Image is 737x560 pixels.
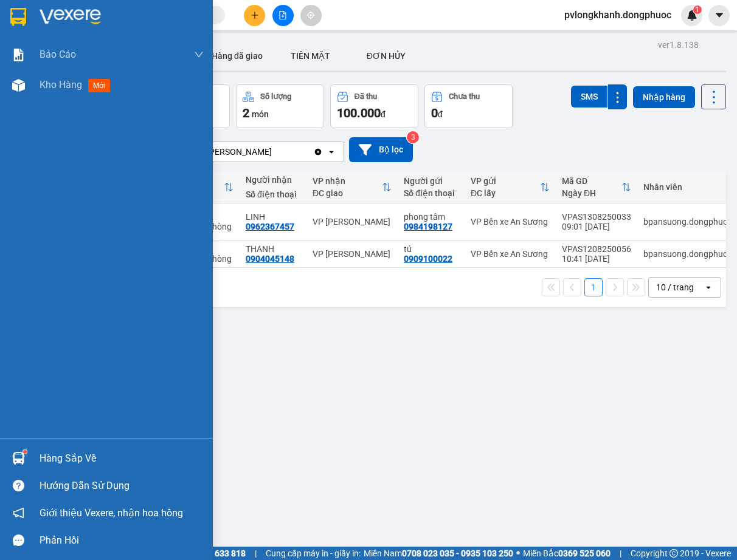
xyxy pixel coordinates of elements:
[695,5,699,14] span: 1
[273,146,274,158] input: Selected VP Long Khánh.
[260,92,291,101] div: Số lượng
[194,50,204,60] span: down
[367,51,406,61] span: ĐƠN HỦY
[471,217,550,227] div: VP Bến xe An Sương
[246,222,294,231] div: 0962367457
[12,79,25,92] img: warehouse-icon
[252,109,269,119] span: món
[193,548,246,558] strong: 1900 633 818
[438,109,443,119] span: đ
[658,38,699,52] div: ver 1.8.138
[246,190,300,199] div: Số điện thoại
[404,222,452,231] div: 0984198127
[404,254,452,264] div: 0909100022
[471,249,550,259] div: VP Bến xe An Sương
[266,547,361,560] span: Cung cấp máy in - giấy in:
[562,244,631,254] div: VPAS1208250056
[306,171,398,203] th: Toggle SortBy
[643,182,732,192] div: Nhân viên
[13,507,24,519] span: notification
[708,5,730,26] button: caret-down
[562,254,631,264] div: 10:41 [DATE]
[23,450,27,454] sup: 1
[471,176,540,186] div: VP gửi
[407,131,419,143] sup: 3
[556,171,637,203] th: Toggle SortBy
[10,8,26,26] img: logo-vxr
[243,106,249,120] span: 2
[40,449,204,468] div: Hàng sắp về
[471,188,540,198] div: ĐC lấy
[313,217,392,227] div: VP [PERSON_NAME]
[558,548,611,558] strong: 0369 525 060
[431,106,438,120] span: 0
[236,84,324,128] button: Số lượng2món
[523,547,611,560] span: Miền Bắc
[255,547,257,560] span: |
[40,79,82,90] span: Kho hàng
[246,254,294,264] div: 0904045148
[272,5,294,26] button: file-add
[12,49,25,61] img: solution-icon
[279,11,287,19] span: file-add
[562,176,621,186] div: Mã GD
[300,5,322,26] button: aim
[251,11,259,19] span: plus
[330,84,418,128] button: Đã thu100.000đ
[424,84,513,128] button: Chưa thu0đ
[202,41,272,70] button: Hàng đã giao
[313,249,392,259] div: VP [PERSON_NAME]
[687,10,697,21] img: icon-new-feature
[562,222,631,231] div: 09:01 [DATE]
[246,244,300,254] div: THANH
[12,452,25,465] img: warehouse-icon
[555,7,681,22] span: pvlongkhanh.dongphuoc
[313,188,382,198] div: ĐC giao
[402,548,513,558] strong: 0708 023 035 - 0935 103 250
[246,175,300,185] div: Người nhận
[355,92,377,101] div: Đã thu
[13,480,24,491] span: question-circle
[364,547,513,560] span: Miền Nam
[404,212,458,222] div: phong tâm
[306,11,315,19] span: aim
[291,51,330,61] span: TIỀN MẶT
[562,212,631,222] div: VPAS1308250033
[670,549,678,558] span: copyright
[633,86,695,108] button: Nhập hàng
[194,146,272,158] div: VP [PERSON_NAME]
[313,147,323,157] svg: Clear value
[404,176,458,186] div: Người gửi
[404,188,458,198] div: Số điện thoại
[327,147,336,157] svg: open
[656,281,694,293] div: 10 / trang
[693,5,702,14] sup: 1
[381,109,386,119] span: đ
[620,547,621,560] span: |
[562,188,621,198] div: Ngày ĐH
[40,531,204,550] div: Phản hồi
[643,217,732,227] div: bpansuong.dongphuoc
[313,176,382,186] div: VP nhận
[40,505,183,521] span: Giới thiệu Vexere, nhận hoa hồng
[584,278,603,296] button: 1
[465,171,556,203] th: Toggle SortBy
[349,137,413,162] button: Bộ lọc
[246,212,300,222] div: LINH
[40,477,204,495] div: Hướng dẫn sử dụng
[337,106,381,120] span: 100.000
[404,244,458,254] div: tú
[643,249,732,259] div: bpansuong.dongphuoc
[449,92,480,101] div: Chưa thu
[88,79,110,92] span: mới
[516,551,520,556] span: ⚪️
[714,10,725,21] span: caret-down
[704,282,713,292] svg: open
[571,86,607,108] button: SMS
[244,5,265,26] button: plus
[40,47,76,62] span: Báo cáo
[13,534,24,546] span: message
